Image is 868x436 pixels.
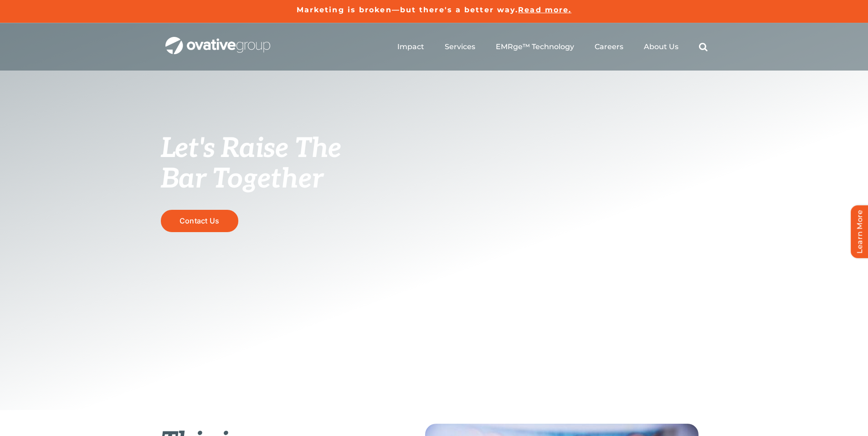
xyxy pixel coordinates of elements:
a: Contact Us [161,210,238,232]
span: Bar Together [161,163,323,196]
span: Let's Raise The [161,132,342,165]
a: About Us [644,42,678,51]
a: OG_Full_horizontal_WHT [165,36,270,45]
a: Careers [595,42,623,51]
nav: Menu [397,32,708,61]
a: Read more. [518,5,571,14]
a: Impact [397,42,424,51]
a: Search [699,42,708,51]
a: Services [445,42,475,51]
a: Marketing is broken—but there's a better way. [297,5,519,14]
a: EMRge™ Technology [496,42,574,51]
span: Contact Us [180,217,219,225]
